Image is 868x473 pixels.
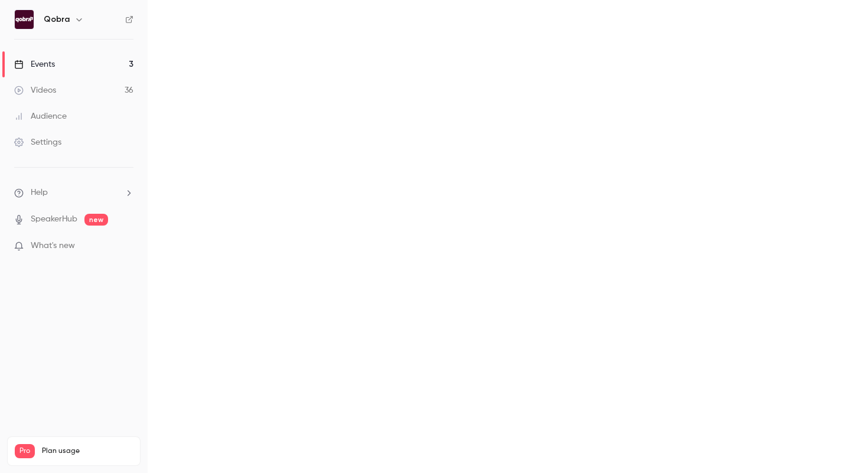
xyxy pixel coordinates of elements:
[14,136,61,148] div: Settings
[31,213,77,226] a: SpeakerHub
[31,240,75,252] span: What's new
[14,110,67,122] div: Audience
[119,241,133,252] iframe: Noticeable Trigger
[42,446,133,456] span: Plan usage
[14,187,133,199] li: help-dropdown-opener
[84,214,108,226] span: new
[14,58,55,70] div: Events
[14,84,56,96] div: Videos
[15,444,35,458] span: Pro
[15,10,34,29] img: Qobra
[44,14,70,25] h6: Qobra
[31,187,48,199] span: Help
